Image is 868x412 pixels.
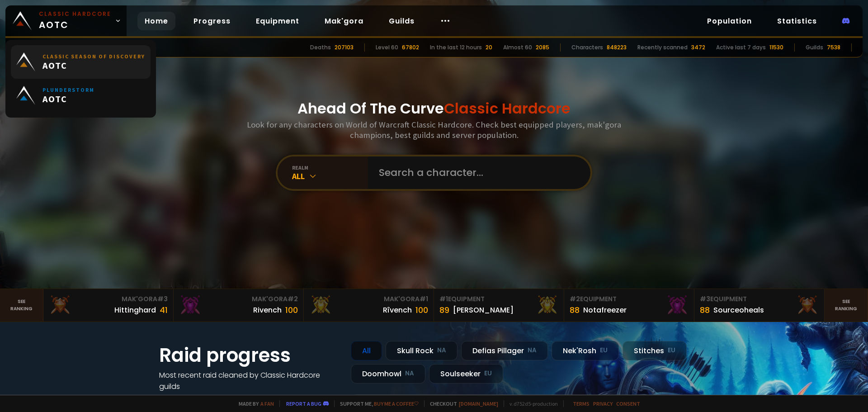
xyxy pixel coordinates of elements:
div: Mak'Gora [179,294,298,304]
div: Equipment [700,294,819,304]
div: Defias Pillager [461,341,548,360]
a: Statistics [770,12,824,30]
span: # 3 [157,294,168,303]
span: v. d752d5 - production [504,400,558,407]
a: See all progress [159,393,218,403]
div: 7538 [827,43,840,52]
div: Level 60 [376,43,398,52]
div: Equipment [439,294,558,304]
small: Plunderstorm [42,86,94,93]
a: Equipment [249,12,307,30]
div: Characters [571,43,603,52]
div: [PERSON_NAME] [453,304,514,316]
small: Classic Hardcore [39,10,111,18]
div: 100 [415,304,428,316]
a: Home [137,12,175,30]
a: Mak'gora [317,12,371,30]
div: 100 [285,304,298,316]
a: [DOMAIN_NAME] [459,400,498,407]
div: Active last 7 days [716,43,766,52]
span: # 2 [570,294,580,303]
div: Stitches [623,341,687,360]
div: Rivench [253,304,282,316]
a: Classic Season of DiscoveryAOTC [11,45,151,79]
small: EU [600,346,608,355]
a: Mak'Gora#1Rîvench100 [304,289,434,322]
div: Deaths [310,43,331,52]
a: #1Equipment89[PERSON_NAME] [434,289,564,322]
div: realm [292,164,368,171]
small: NA [528,346,537,355]
span: # 3 [700,294,710,303]
a: Privacy [593,400,613,407]
div: Rîvench [383,304,412,316]
div: 67802 [402,43,419,52]
div: Notafreezer [583,304,627,316]
div: Guilds [806,43,823,52]
div: 11530 [769,43,783,52]
div: All [351,341,382,360]
div: Mak'Gora [49,294,168,304]
a: Guilds [382,12,422,30]
div: Mak'Gora [309,294,428,304]
h4: Most recent raid cleaned by Classic Hardcore guilds [159,369,340,392]
span: AOTC [42,60,145,71]
div: 88 [700,304,710,316]
a: Buy me a coffee [374,400,419,407]
a: Consent [616,400,640,407]
a: Seeranking [825,289,868,322]
small: EU [484,369,492,378]
div: 2085 [536,43,549,52]
span: Classic Hardcore [444,98,571,118]
span: AOTC [39,10,111,32]
a: Report a bug [286,400,321,407]
div: All [292,171,368,181]
div: 207103 [335,43,354,52]
div: Recently scanned [637,43,688,52]
div: Almost 60 [503,43,532,52]
a: Population [700,12,759,30]
div: 20 [486,43,492,52]
div: 89 [439,304,449,316]
a: Mak'Gora#2Rivench100 [174,289,304,322]
h3: Look for any characters on World of Warcraft Classic Hardcore. Check best equipped players, mak'g... [243,119,625,140]
div: In the last 12 hours [430,43,482,52]
div: Equipment [570,294,689,304]
div: Hittinghard [114,304,156,316]
span: # 1 [420,294,428,303]
a: a fan [260,400,274,407]
input: Search a character... [373,156,580,189]
div: 41 [160,304,168,316]
a: #3Equipment88Sourceoheals [694,289,825,322]
span: # 2 [288,294,298,303]
div: Doomhowl [351,364,425,384]
small: Classic Season of Discovery [42,53,145,60]
a: Mak'Gora#3Hittinghard41 [43,289,174,322]
a: PlunderstormAOTC [11,79,151,112]
a: Classic HardcoreAOTC [5,5,127,36]
div: Sourceoheals [713,304,764,316]
a: #2Equipment88Notafreezer [564,289,694,322]
small: NA [405,369,414,378]
span: Support me, [334,400,419,407]
h1: Ahead Of The Curve [297,98,571,119]
span: AOTC [42,93,94,104]
span: Made by [233,400,274,407]
div: 3472 [691,43,705,52]
small: NA [437,346,446,355]
small: EU [668,346,675,355]
a: Progress [186,12,238,30]
a: Terms [573,400,590,407]
div: Soulseeker [429,364,503,384]
div: Skull Rock [386,341,458,360]
div: 88 [570,304,580,316]
span: Checkout [424,400,498,407]
div: Nek'Rosh [552,341,619,360]
span: # 1 [439,294,448,303]
h1: Raid progress [159,341,340,369]
div: 848223 [607,43,627,52]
